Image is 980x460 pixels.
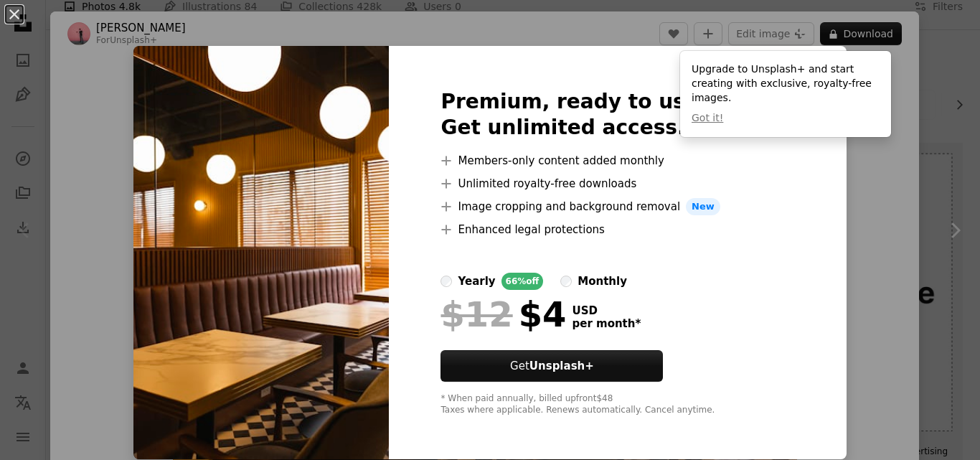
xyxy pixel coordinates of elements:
[440,221,794,238] li: Enhanced legal protections
[440,89,794,141] h2: Premium, ready to use images. Get unlimited access.
[133,46,389,459] img: premium_photo-1670984939638-01d1854a5d12
[440,175,794,192] li: Unlimited royalty-free downloads
[440,198,794,215] li: Image cropping and background removal
[440,152,794,169] li: Members-only content added monthly
[440,296,512,333] span: $12
[440,350,663,382] button: GetUnsplash+
[501,273,544,290] div: 66% off
[686,198,720,215] span: New
[680,51,891,137] div: Upgrade to Unsplash+ and start creating with exclusive, royalty-free images.
[440,276,452,287] input: yearly66%off
[572,317,641,330] span: per month *
[692,111,723,126] button: Got it!
[578,273,627,290] div: monthly
[458,273,495,290] div: yearly
[560,276,572,287] input: monthly
[440,296,566,333] div: $4
[440,393,794,416] div: * When paid annually, billed upfront $48 Taxes where applicable. Renews automatically. Cancel any...
[529,360,594,372] strong: Unsplash+
[572,304,641,317] span: USD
